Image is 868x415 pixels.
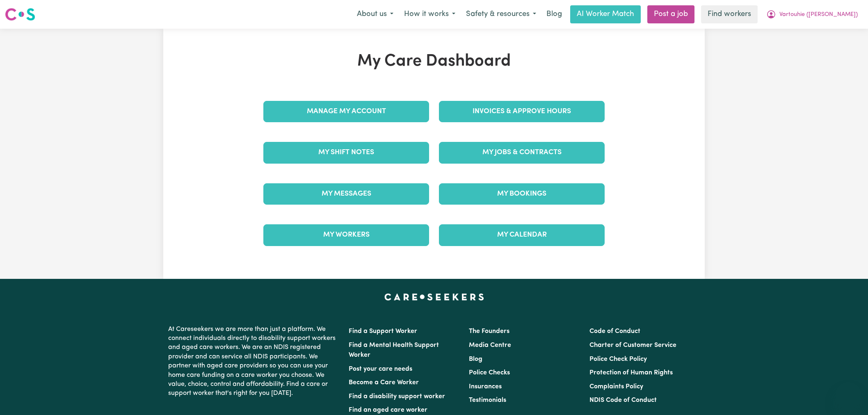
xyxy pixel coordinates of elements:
a: Blog [469,356,482,363]
a: My Messages [263,183,429,205]
a: Find an aged care worker [349,407,427,413]
button: About us [352,6,399,23]
a: Manage My Account [263,101,429,122]
a: Careseekers home page [384,294,484,300]
a: Careseekers logo [5,5,35,24]
a: Insurances [469,383,502,390]
a: Police Checks [469,369,510,376]
a: Protection of Human Rights [589,369,673,376]
span: Vartouhie ([PERSON_NAME]) [779,10,858,19]
a: Post a job [647,5,694,23]
button: How it works [399,6,461,23]
a: Code of Conduct [589,328,640,335]
a: Find workers [701,5,758,23]
a: Complaints Policy [589,383,643,390]
a: Find a Support Worker [349,328,417,335]
img: Careseekers logo [5,7,35,22]
h1: My Care Dashboard [258,52,610,71]
a: Find a disability support worker [349,393,445,400]
p: At Careseekers we are more than just a platform. We connect individuals directly to disability su... [168,322,339,401]
a: Become a Care Worker [349,379,419,386]
a: Find a Mental Health Support Worker [349,342,439,358]
a: NDIS Code of Conduct [589,397,657,404]
a: My Jobs & Contracts [439,142,605,163]
a: Charter of Customer Service [589,342,676,349]
a: My Workers [263,224,429,246]
a: The Founders [469,328,509,335]
button: Safety & resources [461,6,541,23]
a: My Bookings [439,183,605,205]
a: Invoices & Approve Hours [439,101,605,122]
a: Media Centre [469,342,511,349]
button: My Account [761,6,863,23]
iframe: Button to launch messaging window [835,382,861,408]
a: My Calendar [439,224,605,246]
a: Post your care needs [349,366,412,372]
a: Police Check Policy [589,356,647,363]
a: Testimonials [469,397,506,404]
a: My Shift Notes [263,142,429,163]
a: AI Worker Match [570,5,641,23]
a: Blog [541,5,567,23]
